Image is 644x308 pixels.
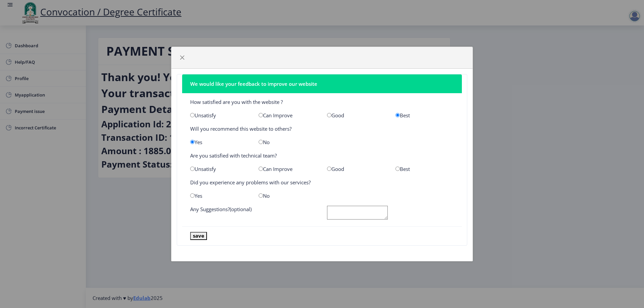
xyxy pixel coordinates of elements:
div: Are you satisfied with technical team? [185,152,459,159]
div: No [254,192,322,199]
button: save [190,232,207,240]
div: Unsatisfy [185,166,254,172]
div: Best [390,166,459,172]
div: How satisfied are you with the website ? [185,99,459,105]
div: Can Improve [254,112,322,119]
div: Will you recommend this website to others? [185,125,459,132]
div: No [254,139,322,145]
div: Yes [185,139,254,145]
div: Any Suggestions?(optional) [185,206,322,221]
div: Unsatisfy [185,112,254,119]
div: Good [322,166,390,172]
nb-card-header: We would like your feedback to improve our website [182,74,462,93]
div: Can Improve [254,166,322,172]
div: Good [322,112,390,119]
div: Yes [185,192,254,199]
div: Did you experience any problems with our services? [185,179,459,186]
div: Best [390,112,459,119]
